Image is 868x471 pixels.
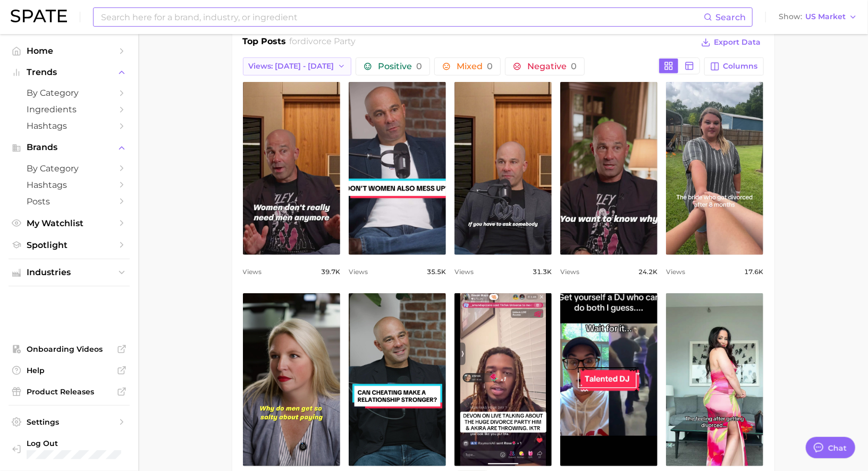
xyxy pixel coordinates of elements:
span: Trends [27,68,112,77]
span: Mixed [457,62,493,71]
span: Posts [27,196,112,206]
span: Views: [DATE] - [DATE] [249,62,334,71]
span: Show [779,14,802,20]
span: 24.2k [638,266,658,278]
button: Brands [9,139,130,155]
button: Views: [DATE] - [DATE] [243,57,352,76]
span: Log Out [27,439,121,448]
span: Industries [27,268,112,277]
a: Ingredients [9,101,130,118]
span: 31.3k [533,266,552,278]
button: ShowUS Market [776,10,860,24]
a: Help [9,362,130,378]
span: Views [349,266,368,278]
a: Hashtags [9,177,130,193]
span: by Category [27,88,112,98]
a: by Category [9,160,130,177]
span: Product Releases [27,387,112,396]
span: by Category [27,163,112,173]
input: Search here for a brand, industry, or ingredient [100,8,704,26]
span: divorce party [300,36,356,46]
span: Export Data [714,38,761,47]
h2: for [289,35,356,51]
a: Hashtags [9,118,130,134]
span: Columns [723,62,758,71]
button: Export Data [698,35,763,50]
a: Log out. Currently logged in with e-mail mathilde@spate.nyc. [9,435,130,462]
span: Hashtags [27,121,112,131]
span: Home [27,46,112,56]
span: 39.7k [321,266,340,278]
h1: Top Posts [243,35,286,51]
a: by Category [9,85,130,101]
span: My Watchlist [27,218,112,228]
span: 0 [571,61,577,71]
img: SPATE [11,10,67,22]
a: Spotlight [9,237,130,253]
a: Home [9,43,130,59]
span: 0 [487,61,493,71]
span: Views [560,266,579,278]
button: Industries [9,265,130,280]
a: Onboarding Videos [9,341,130,357]
span: Ingredients [27,104,112,114]
span: 35.5k [427,266,446,278]
span: Brands [27,143,112,152]
span: 17.6k [744,266,763,278]
span: 0 [416,61,422,71]
span: US Market [805,14,846,20]
a: Settings [9,414,130,430]
span: Search [715,12,746,22]
button: Trends [9,64,130,80]
span: Negative [527,62,577,71]
span: Views [666,266,685,278]
span: Positive [378,62,422,71]
a: Posts [9,193,130,210]
span: Settings [27,417,112,427]
span: Hashtags [27,180,112,190]
a: Product Releases [9,384,130,400]
span: Spotlight [27,240,112,250]
a: My Watchlist [9,215,130,232]
button: Columns [704,57,763,76]
span: Help [27,366,112,375]
span: Onboarding Videos [27,344,112,354]
span: Views [454,266,474,278]
span: Views [243,266,262,278]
